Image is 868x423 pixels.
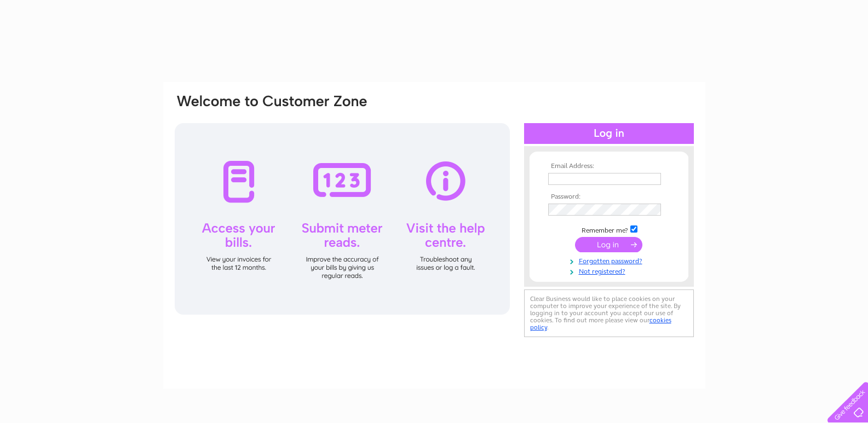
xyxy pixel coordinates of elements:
a: cookies policy [530,316,671,331]
th: Email Address: [545,163,672,170]
a: Not registered? [548,265,672,276]
th: Password: [545,193,672,201]
a: Forgotten password? [548,255,672,265]
td: Remember me? [545,224,672,235]
div: Clear Business would like to place cookies on your computer to improve your experience of the sit... [524,289,694,337]
input: Submit [575,237,642,252]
